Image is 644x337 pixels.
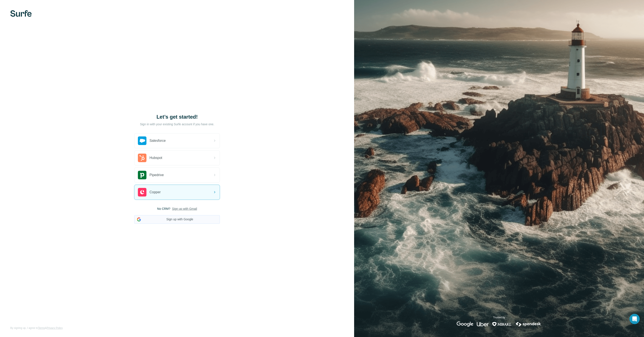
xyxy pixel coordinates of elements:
button: Sign up with Gmail [172,207,197,211]
span: Hubspot [149,155,162,160]
img: spendesk's logo [515,322,542,327]
img: mirakl's logo [492,322,512,327]
div: Open Intercom Messenger [629,314,640,324]
img: pipedrive's logo [138,171,146,179]
span: No CRM? [157,207,170,211]
img: copper's logo [138,188,146,196]
a: Privacy Policy [47,326,63,329]
span: Salesforce [149,138,166,143]
button: Sign up with Google [134,215,220,224]
img: Surfe's logo [10,10,32,17]
span: Copper [149,190,161,195]
img: salesforce's logo [138,136,146,145]
p: Trusted by [493,316,505,319]
h1: Let’s get started! [134,113,220,120]
img: hubspot's logo [138,154,146,162]
p: Sign in with your existing Surfe account if you have one. [140,122,214,126]
a: Terms [38,326,45,329]
span: Pipedrive [149,172,164,178]
span: By signing up, I agree to & [10,326,63,330]
img: uber's logo [477,322,489,327]
img: google's logo [457,322,473,327]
